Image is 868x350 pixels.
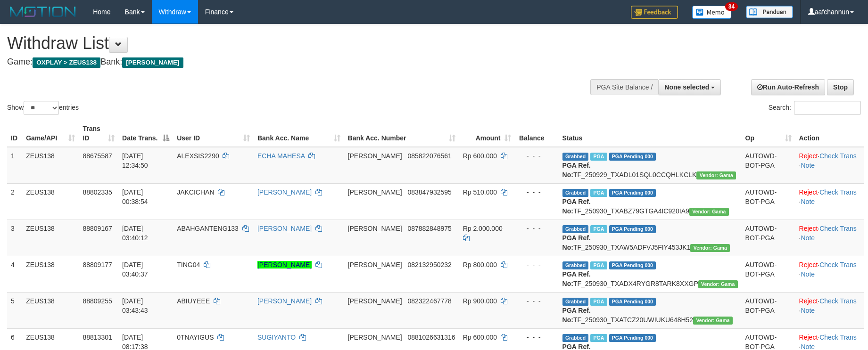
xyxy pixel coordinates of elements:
[22,183,79,220] td: ZEUS138
[769,101,861,115] label: Search:
[799,188,818,196] a: Reject
[519,260,555,269] div: - - -
[801,162,815,169] a: Note
[795,220,864,256] td: · ·
[609,261,656,269] span: PGA Pending
[559,292,742,328] td: TF_250930_TXATCZ20UWIUKU648H52
[257,152,305,160] a: ECHA MAHESA
[562,198,591,215] b: PGA Ref. No:
[257,297,312,305] a: [PERSON_NAME]
[257,188,312,196] a: [PERSON_NAME]
[795,292,864,328] td: · ·
[257,334,296,341] a: SUGIYANTO
[22,220,79,256] td: ZEUS138
[559,220,742,256] td: TF_250930_TXAW5ADFVJ5FIY453JK1
[463,152,497,160] span: Rp 600.000
[177,261,200,269] span: TING04
[348,225,402,232] span: [PERSON_NAME]
[22,256,79,292] td: ZEUS138
[344,120,459,147] th: Bank Acc. Number: activate to sort column ascending
[609,153,656,161] span: PGA Pending
[742,147,795,184] td: AUTOWD-BOT-PGA
[463,261,497,269] span: Rp 800.000
[609,189,656,197] span: PGA Pending
[7,147,22,184] td: 1
[122,225,148,242] span: [DATE] 03:40:12
[795,147,864,184] td: · ·
[177,334,214,341] span: 0TNAYIGUS
[590,225,607,233] span: Marked by aaftanly
[801,234,815,242] a: Note
[658,79,721,95] button: None selected
[7,256,22,292] td: 4
[348,297,402,305] span: [PERSON_NAME]
[799,152,818,160] a: Reject
[122,297,148,314] span: [DATE] 03:43:43
[7,120,22,147] th: ID
[7,101,79,115] label: Show entries
[799,225,818,232] a: Reject
[559,183,742,220] td: TF_250930_TXABZ79GTGA4IC920IA9
[819,152,857,160] a: Check Trans
[590,298,607,306] span: Marked by aaftanly
[562,189,589,197] span: Grabbed
[407,188,451,196] span: Copy 083847932595 to clipboard
[463,297,497,305] span: Rp 900.000
[692,6,732,19] img: Button%20Memo.svg
[463,188,497,196] span: Rp 510.000
[83,334,112,341] span: 88813301
[751,79,825,95] a: Run Auto-Refresh
[742,292,795,328] td: AUTOWD-BOT-PGA
[794,101,861,115] input: Search:
[407,297,451,305] span: Copy 082322467778 to clipboard
[7,292,22,328] td: 5
[631,6,678,19] img: Feedback.jpg
[562,261,589,269] span: Grabbed
[609,298,656,306] span: PGA Pending
[7,5,79,19] img: MOTION_logo.png
[746,6,793,18] img: panduan.png
[83,152,112,160] span: 88675587
[407,334,455,341] span: Copy 0881026631316 to clipboard
[83,297,112,305] span: 88809255
[799,261,818,269] a: Reject
[562,334,589,342] span: Grabbed
[742,183,795,220] td: AUTOWD-BOT-PGA
[83,261,112,269] span: 88809177
[463,225,503,232] span: Rp 2.000.000
[590,261,607,269] span: Marked by aaftanly
[459,120,515,147] th: Amount: activate to sort column ascending
[819,261,857,269] a: Check Trans
[348,261,402,269] span: [PERSON_NAME]
[801,307,815,314] a: Note
[590,79,658,95] div: PGA Site Balance /
[590,334,607,342] span: Marked by aafsreyleap
[122,152,148,169] span: [DATE] 12:34:50
[22,120,79,147] th: Game/API: activate to sort column ascending
[689,208,729,216] span: Vendor URL: https://trx31.1velocity.biz
[519,151,555,161] div: - - -
[819,334,857,341] a: Check Trans
[177,188,214,196] span: JAKCICHAN
[348,188,402,196] span: [PERSON_NAME]
[562,225,589,233] span: Grabbed
[515,120,559,147] th: Balance
[819,225,857,232] a: Check Trans
[79,120,118,147] th: Trans ID: activate to sort column ascending
[22,147,79,184] td: ZEUS138
[348,152,402,160] span: [PERSON_NAME]
[559,256,742,292] td: TF_250930_TXADX4RYGR8TARK8XXGP
[698,280,738,288] span: Vendor URL: https://trx31.1velocity.biz
[799,334,818,341] a: Reject
[254,120,344,147] th: Bank Acc. Name: activate to sort column ascending
[799,297,818,305] a: Reject
[795,256,864,292] td: · ·
[519,224,555,233] div: - - -
[7,57,569,67] h4: Game: Bank:
[122,261,148,278] span: [DATE] 03:40:37
[559,147,742,184] td: TF_250929_TXADL01SQL0CCQHLKCLK
[348,334,402,341] span: [PERSON_NAME]
[801,270,815,278] a: Note
[24,101,59,115] select: Showentries
[33,57,100,68] span: OXPLAY > ZEUS138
